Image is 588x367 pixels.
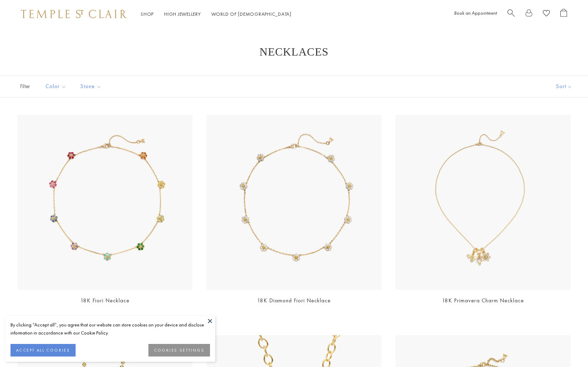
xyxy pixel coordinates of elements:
[77,82,107,91] span: Stone
[40,79,72,94] button: Color
[75,79,107,94] button: Stone
[28,45,560,58] h1: Necklaces
[540,76,588,97] button: Show sort by
[80,297,129,304] a: 18K Fiori Necklace
[257,297,331,304] a: 18K Diamond Fiori Necklace
[211,11,292,17] a: World of [DEMOGRAPHIC_DATA]World of [DEMOGRAPHIC_DATA]
[206,115,381,290] a: 18K Diamond Fiori NecklaceN31810-FIORI
[10,321,210,337] div: By clicking “Accept all”, you agree that our website can store cookies on your device and disclos...
[206,115,381,290] img: N31810-FIORI
[395,115,570,290] img: NCH-E7BEEFIORBM
[148,344,210,357] button: COOKIES SETTINGS
[21,10,127,18] img: Temple St. Clair
[164,11,201,17] a: High JewelleryHigh Jewellery
[507,9,515,20] a: Search
[454,10,497,16] a: Book an Appointment
[543,9,550,20] a: View Wishlist
[560,9,567,20] a: Open Shopping Bag
[395,115,570,290] a: 18K Primavera Charm NecklaceNCH-E7BEEFIORBM
[42,82,72,91] span: Color
[10,344,76,357] button: ACCEPT ALL COOKIES
[141,10,292,19] nav: Main navigation
[17,115,192,290] img: 18K Fiori Necklace
[442,297,524,304] a: 18K Primavera Charm Necklace
[141,11,154,17] a: ShopShop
